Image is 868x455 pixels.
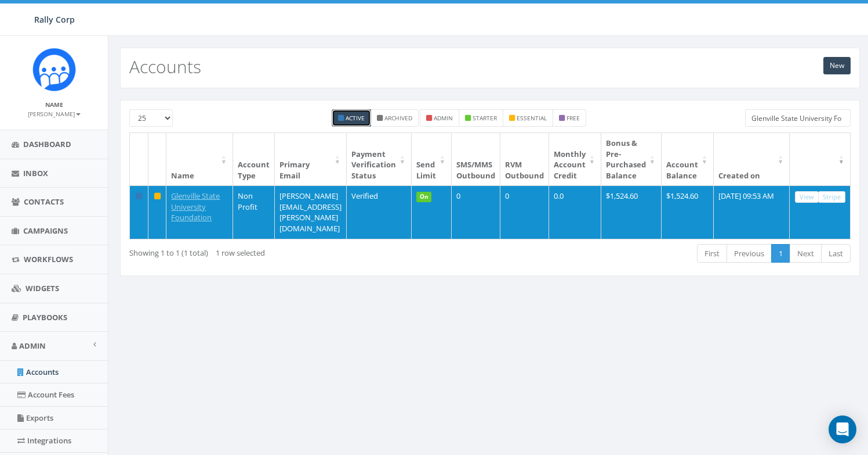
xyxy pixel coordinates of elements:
[384,114,412,122] small: Archived
[662,185,714,238] td: $1,524.60
[347,185,412,238] td: Verified
[823,57,851,74] a: New
[23,139,71,149] span: Dashboard
[275,185,347,238] td: [PERSON_NAME][EMAIL_ADDRESS][PERSON_NAME][DOMAIN_NAME]
[549,133,601,185] th: Monthly Account Credit: activate to sort column ascending
[26,283,59,293] span: Widgets
[714,185,790,238] td: [DATE] 09:53 AM
[416,192,431,202] span: On
[500,133,549,185] th: RVM Outbound
[23,168,48,178] span: Inbox
[275,133,347,185] th: Primary Email : activate to sort column ascending
[745,109,851,127] input: Type to search
[500,185,549,238] td: 0
[233,185,275,238] td: Non Profit
[216,248,265,258] span: 1 row selected
[34,14,75,25] span: Rally Corp
[32,48,76,91] img: Icon_1.png
[566,114,580,122] small: free
[549,185,601,238] td: 0.0
[24,196,64,207] span: Contacts
[45,101,63,109] small: Name
[452,133,500,185] th: SMS/MMS Outbound
[771,244,790,263] a: 1
[412,133,452,185] th: Send Limit: activate to sort column ascending
[434,114,453,122] small: admin
[129,243,420,259] div: Showing 1 to 1 (1 total)
[23,312,67,323] span: Playbooks
[166,133,233,185] th: Name: activate to sort column ascending
[795,191,819,203] a: View
[129,57,201,76] h2: Accounts
[601,185,662,238] td: $1,524.60
[662,133,714,185] th: Account Balance: activate to sort column ascending
[23,225,68,236] span: Campaigns
[829,415,856,443] div: Open Intercom Messenger
[19,341,46,351] span: Admin
[821,244,851,263] a: Last
[452,185,500,238] td: 0
[714,133,790,185] th: Created on: activate to sort column ascending
[233,133,275,185] th: Account Type
[473,114,497,122] small: starter
[28,108,81,119] a: [PERSON_NAME]
[517,114,547,122] small: essential
[24,254,73,264] span: Workflows
[818,191,845,203] a: Stripe
[697,244,727,263] a: First
[346,114,365,122] small: Active
[601,133,662,185] th: Bonus &amp; Pre-Purchased Balance: activate to sort column ascending
[790,244,822,263] a: Next
[727,244,772,263] a: Previous
[28,110,81,118] small: [PERSON_NAME]
[171,191,220,223] a: Glenville State University Foundation
[347,133,412,185] th: Payment Verification Status : activate to sort column ascending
